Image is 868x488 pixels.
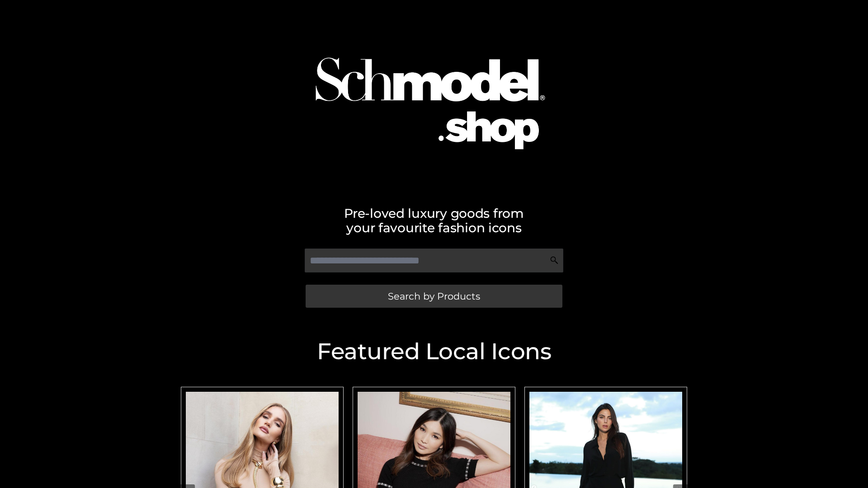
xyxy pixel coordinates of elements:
img: Search Icon [550,256,559,265]
a: Search by Products [306,285,562,308]
h2: Featured Local Icons​ [176,340,692,363]
h2: Pre-loved luxury goods from your favourite fashion icons [176,206,692,235]
span: Search by Products [388,291,480,301]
